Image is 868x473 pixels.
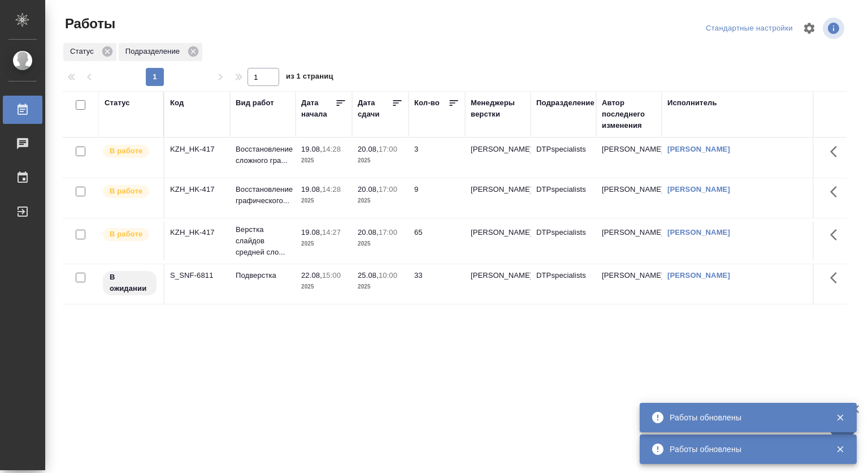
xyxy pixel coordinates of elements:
p: 2025 [358,281,403,293]
td: [PERSON_NAME] [596,178,662,218]
div: Код [170,97,184,109]
span: Посмотреть информацию [823,18,847,39]
p: 19.08, [301,228,322,236]
div: Исполнитель выполняет работу [102,227,158,242]
p: 19.08, [301,185,322,193]
p: 2025 [301,155,346,166]
td: [PERSON_NAME] [596,264,662,304]
button: Здесь прячутся важные кнопки [823,138,850,165]
p: Статус [70,46,98,57]
span: из 1 страниц [286,70,333,86]
p: 19.08, [301,145,322,153]
a: [PERSON_NAME] [667,271,730,279]
div: Автор последнего изменения [602,97,656,131]
div: Статус [63,43,116,61]
p: 20.08, [358,185,379,193]
div: Исполнитель [667,97,717,109]
p: 2025 [301,195,346,207]
td: DTPspecialists [531,264,596,304]
td: [PERSON_NAME] [596,138,662,178]
div: Подразделение [536,97,594,109]
p: 2025 [358,155,403,166]
td: [PERSON_NAME] [596,221,662,261]
button: Закрыть [828,444,852,454]
p: 2025 [358,238,403,250]
p: 2025 [301,238,346,250]
span: Настроить таблицу [796,15,823,42]
p: 17:00 [379,228,397,236]
div: Исполнитель выполняет работу [102,144,158,159]
div: Дата начала [301,97,335,120]
td: 3 [409,138,465,178]
p: Верстка слайдов средней сло... [236,224,290,258]
div: Статус [105,97,130,109]
p: 17:00 [379,185,397,193]
p: 14:28 [322,145,341,153]
p: 10:00 [379,271,397,279]
div: Вид работ [236,97,274,109]
p: 22.08, [301,271,322,279]
p: В ожидании [110,272,150,294]
button: Здесь прячутся важные кнопки [823,221,850,248]
p: [PERSON_NAME] [471,144,525,155]
p: [PERSON_NAME] [471,227,525,238]
div: KZH_HK-417 [170,227,224,238]
p: Восстановление сложного гра... [236,144,290,166]
p: 20.08, [358,228,379,236]
div: Подразделение [119,43,202,61]
div: Дата сдачи [358,97,392,120]
p: В работе [110,186,142,197]
div: KZH_HK-417 [170,184,224,195]
p: Подверстка [236,270,290,281]
p: 14:28 [322,185,341,193]
p: 20.08, [358,145,379,153]
div: split button [703,20,796,37]
div: Кол-во [414,97,440,109]
button: Здесь прячутся важные кнопки [823,178,850,205]
p: 14:27 [322,228,341,236]
a: [PERSON_NAME] [667,228,730,236]
p: 15:00 [322,271,341,279]
p: [PERSON_NAME] [471,270,525,281]
td: 33 [409,264,465,304]
a: [PERSON_NAME] [667,185,730,193]
p: 25.08, [358,271,379,279]
p: Подразделение [125,46,184,57]
div: KZH_HK-417 [170,144,224,155]
div: Работы обновлены [670,444,819,455]
span: Работы [62,15,115,33]
td: 9 [409,178,465,218]
p: В работе [110,229,142,240]
div: Исполнитель назначен, приступать к работе пока рано [102,270,158,296]
button: Закрыть [828,412,852,423]
td: DTPspecialists [531,221,596,261]
p: 17:00 [379,145,397,153]
button: Здесь прячутся важные кнопки [823,264,850,291]
a: [PERSON_NAME] [667,145,730,153]
p: В работе [110,145,142,157]
div: S_SNF-6811 [170,270,224,281]
p: Восстановление графического... [236,184,290,207]
p: [PERSON_NAME] [471,184,525,195]
td: DTPspecialists [531,138,596,178]
td: DTPspecialists [531,178,596,218]
p: 2025 [358,195,403,207]
p: 2025 [301,281,346,293]
div: Менеджеры верстки [471,97,525,120]
div: Работы обновлены [670,412,819,423]
div: Исполнитель выполняет работу [102,184,158,199]
td: 65 [409,221,465,261]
